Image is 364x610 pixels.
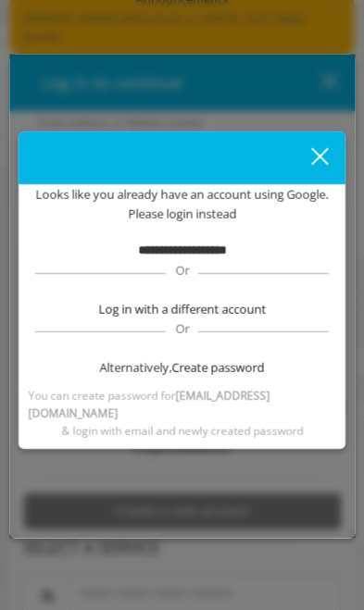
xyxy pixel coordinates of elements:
[36,185,329,205] span: Looks like you already have an account using Google.
[128,205,236,224] span: Please login instead
[172,358,265,378] span: Create password
[98,300,266,319] span: Log in with a different account
[28,388,270,421] b: [EMAIL_ADDRESS][DOMAIN_NAME]
[166,262,198,279] span: Or
[308,146,345,169] button: close dialog
[166,320,198,337] span: Or
[37,358,327,378] div: Alternatively,
[28,387,336,422] span: You can create password for
[61,422,303,440] span: & login with email and newly created password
